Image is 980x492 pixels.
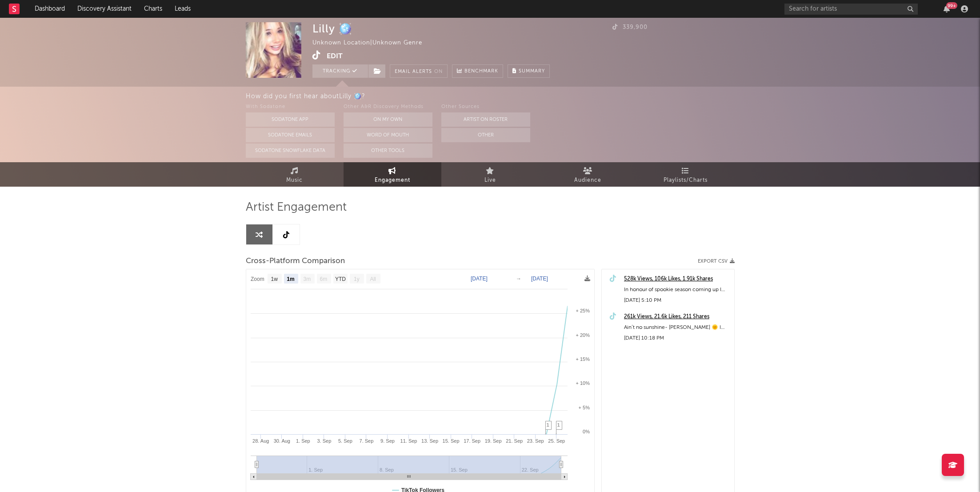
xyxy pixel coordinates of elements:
[286,175,303,186] span: Music
[344,102,432,112] div: Other A&R Discovery Methods
[273,438,290,444] text: 30. Aug
[624,284,730,295] div: In honour of spookie season coming up I put A spell on you- [PERSON_NAME] ❤️🪄 #fyp#videoviral#cov...
[400,438,417,444] text: 11. Sep
[664,175,708,186] span: Playlists/Charts
[784,4,918,15] input: Search for artists
[531,276,548,282] text: [DATE]
[441,102,530,112] div: Other Sources
[312,38,443,48] div: Unknown Location | Unknown Genre
[578,405,590,410] text: + 5%
[375,175,410,186] span: Engagement
[335,276,345,282] text: YTD
[246,112,335,127] button: Sodatone App
[548,438,565,444] text: 25. Sep
[354,276,360,282] text: 1y
[441,128,530,142] button: Other
[338,438,352,444] text: 5. Sep
[317,438,331,444] text: 3. Sep
[612,24,648,30] span: 339,900
[312,64,368,78] button: Tracking
[359,438,373,444] text: 7. Sep
[452,64,503,78] a: Benchmark
[464,66,498,77] span: Benchmark
[296,438,310,444] text: 1. Sep
[527,438,544,444] text: 23. Sep
[624,312,730,322] a: 261k Views, 21.6k Likes, 211 Shares
[421,438,438,444] text: 13. Sep
[246,128,335,142] button: Sodatone Emails
[246,102,335,112] div: With Sodatone
[576,308,590,313] text: + 25%
[287,276,294,282] text: 1m
[312,22,352,35] div: Lilly 🪩
[484,175,496,186] span: Live
[390,64,448,78] button: Email AlertsOn
[583,429,590,434] text: 0%
[344,162,441,187] a: Engagement
[303,276,311,282] text: 3m
[637,162,735,187] a: Playlists/Charts
[944,5,950,12] button: 99+
[576,380,590,386] text: + 10%
[441,112,530,127] button: Artist on Roster
[441,162,539,187] a: Live
[547,422,549,428] span: 1
[624,322,730,333] div: Ain’t no sunshine- [PERSON_NAME] 🌞 I adore this song ❤️ #fyp#videoviral#cover#aintnosunshine#smal...
[246,202,347,213] span: Artist Engagement
[506,438,523,444] text: 21. Sep
[442,438,459,444] text: 15. Sep
[246,162,344,187] a: Music
[344,128,432,142] button: Word Of Mouth
[320,276,327,282] text: 6m
[539,162,637,187] a: Audience
[557,422,560,428] span: 1
[251,276,264,282] text: Zoom
[434,69,443,74] em: On
[327,51,343,62] button: Edit
[519,69,545,74] span: Summary
[574,175,601,186] span: Audience
[624,333,730,344] div: [DATE] 10:18 PM
[946,2,957,9] div: 99 +
[484,438,501,444] text: 19. Sep
[698,259,735,264] button: Export CSV
[246,144,335,158] button: Sodatone Snowflake Data
[464,438,480,444] text: 17. Sep
[344,144,432,158] button: Other Tools
[271,276,278,282] text: 1w
[576,332,590,338] text: + 20%
[508,64,550,78] button: Summary
[624,274,730,284] a: 528k Views, 106k Likes, 1.91k Shares
[516,276,521,282] text: →
[246,256,345,267] span: Cross-Platform Comparison
[370,276,376,282] text: All
[576,356,590,362] text: + 15%
[624,295,730,306] div: [DATE] 5:10 PM
[344,112,432,127] button: On My Own
[471,276,488,282] text: [DATE]
[380,438,395,444] text: 9. Sep
[252,438,269,444] text: 28. Aug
